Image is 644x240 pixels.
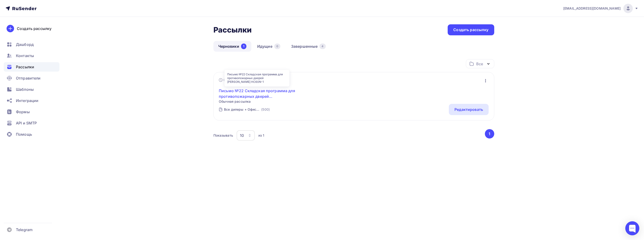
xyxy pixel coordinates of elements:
span: Обычная рассылка [219,99,299,104]
a: Шаблоны [4,85,59,94]
div: 0 [274,44,280,49]
div: из 1 [258,133,264,138]
div: Все [476,61,483,67]
button: Go to page 1 [485,129,494,138]
a: Завершенные4 [286,41,331,52]
a: Черновики1 [213,41,251,52]
div: (500) [261,107,270,112]
a: Письмо №22 Складская программа для противопожарных дверей [PERSON_NAME] HC60N-1 [219,88,299,99]
button: Все [466,59,494,68]
a: Отправители [4,73,59,83]
div: Все дилеры + Офисы + Админ [224,107,260,112]
a: Идущие0 [252,41,285,52]
div: Создана [DATE], 16:11 [219,78,254,82]
span: [EMAIL_ADDRESS][DOMAIN_NAME] [563,6,621,11]
div: Редактировать [454,107,483,112]
span: Рассылки [16,64,34,70]
div: Создать рассылку [17,26,51,31]
h2: Рассылки [213,25,252,35]
span: API и SMTP [16,120,37,126]
span: Отправители [16,75,41,81]
div: 1 [241,44,246,49]
div: Показывать [213,133,233,138]
a: Контакты [4,51,59,60]
div: Создать рассылку [453,27,488,33]
span: Контакты [16,53,34,58]
span: Помощь [16,131,32,137]
span: Формы [16,109,30,115]
span: Шаблоны [16,87,34,92]
a: Все дилеры + Офисы + Админ (500) [223,106,270,113]
span: Дашборд [16,42,34,47]
button: 10 [236,130,255,141]
a: Дашборд [4,40,59,49]
div: Письмо №22 Складская программа для противопожарных дверей [PERSON_NAME] HC60N-1 [224,70,289,87]
div: 4 [319,44,326,49]
ul: Pagination [484,129,494,138]
span: Telegram [16,227,33,233]
span: Интеграции [16,98,38,103]
a: [EMAIL_ADDRESS][DOMAIN_NAME] [563,4,638,13]
div: 10 [240,133,244,138]
a: Формы [4,107,59,116]
a: Рассылки [4,62,59,72]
